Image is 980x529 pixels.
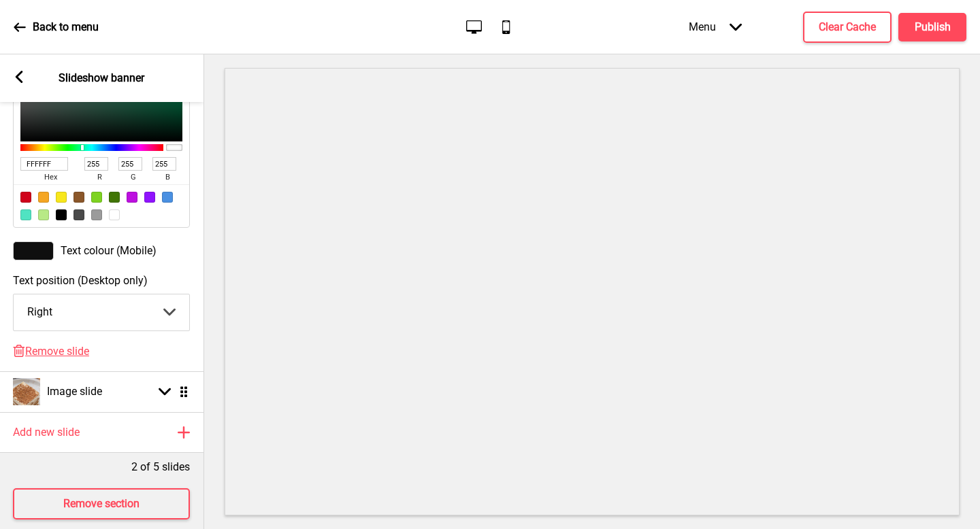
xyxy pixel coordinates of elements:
[20,192,31,203] div: #D0021B
[61,244,157,257] span: Text colour (Mobile)
[91,192,102,203] div: #7ED321
[20,209,31,220] div: #50E3C2
[25,345,89,358] span: Remove slide
[33,20,99,35] p: Back to menu
[73,209,84,220] div: #4A4A4A
[898,13,966,41] button: Publish
[109,209,120,220] div: #FFFFFF
[84,171,114,184] span: r
[144,192,155,203] div: #9013FE
[91,209,102,220] div: #9B9B9B
[20,171,80,184] span: hex
[131,460,190,475] p: 2 of 5 slides
[13,241,190,260] div: Text colour (Mobile)
[118,171,148,184] span: g
[13,425,80,440] h4: Add new slide
[38,209,49,220] div: #B8E986
[819,20,876,35] h4: Clear Cache
[13,274,190,287] label: Text position (Desktop only)
[162,192,173,203] div: #4A90E2
[152,171,182,184] span: b
[915,20,951,35] h4: Publish
[59,71,144,86] p: Slideshow banner
[38,192,49,203] div: #F5A623
[73,192,84,203] div: #8B572A
[14,9,99,46] a: Back to menu
[13,488,190,519] button: Remove section
[56,192,67,203] div: #F8E71C
[56,209,67,220] div: #000000
[109,192,120,203] div: #417505
[675,7,755,47] div: Menu
[127,192,137,203] div: #BD10E0
[47,384,102,399] h4: Image slide
[803,12,892,43] button: Clear Cache
[63,496,140,511] h4: Remove section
